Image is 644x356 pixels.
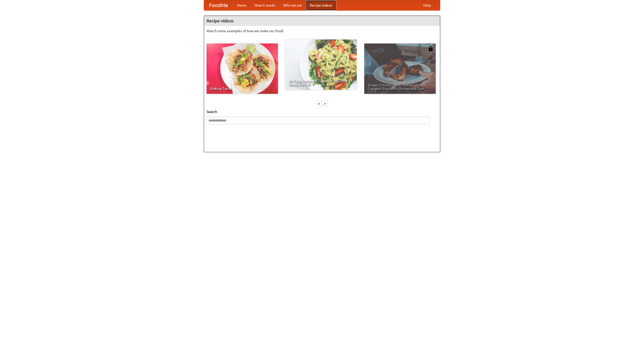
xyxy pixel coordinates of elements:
span: Making Tacos [210,87,274,90]
a: How it works [251,0,279,10]
a: Home [233,0,251,10]
div: » [323,100,327,107]
a: Making Tacos [207,44,278,94]
a: Help [419,0,435,10]
h5: Search [207,109,437,114]
a: Recipe videos [306,0,336,10]
span: An Easy, Summery Tomato Pasta That's Ready for Fall [289,79,353,86]
h4: Recipe videos [204,16,440,26]
a: FoodMe [204,0,233,10]
a: An Easy, Summery Tomato Pasta That's Ready for Fall [285,39,357,90]
div: « [317,100,321,107]
img: 483408.png [428,46,433,51]
a: Who we are [279,0,306,10]
p: Watch some examples of how we make our food! [207,28,437,33]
